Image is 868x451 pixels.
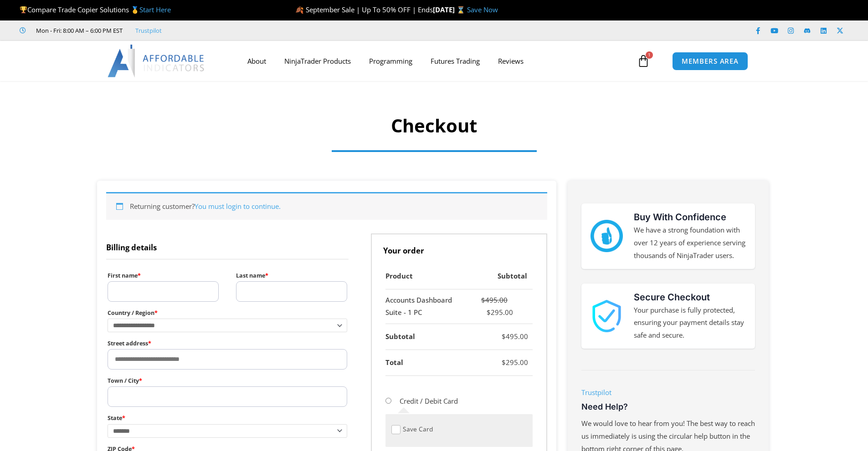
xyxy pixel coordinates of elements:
[502,332,528,341] bdi: 495.00
[489,51,533,71] a: Reviews
[34,25,123,36] span: Mon - Fri: 8:00 AM – 6:00 PM EST
[502,358,506,367] span: $
[591,220,623,252] img: mark thumbs good 43913 | Affordable Indicators – NinjaTrader
[634,304,746,342] p: Your purchase is fully protected, ensuring your payment details stay safe and secure.
[385,332,415,341] strong: Subtotal
[108,375,348,386] label: Town / City
[634,210,746,224] h3: Buy With Confidence
[481,295,485,304] span: $
[623,48,663,74] a: 1
[634,224,746,262] p: We have a strong foundation with over 12 years of experience serving thousands of NinjaTrader users.
[295,5,433,14] span: 🍂 September Sale | Up To 50% OFF | Ends
[236,270,347,281] label: Last name
[20,6,27,13] img: 🏆
[487,308,513,317] bdi: 295.00
[581,388,611,397] a: Trustpilot
[108,270,219,281] label: First name
[467,5,498,14] a: Save Now
[672,52,748,71] a: MEMBERS AREA
[403,425,433,434] label: Save Card
[108,338,348,349] label: Street address
[400,396,458,405] label: Credit / Debit Card
[275,51,360,71] a: NinjaTrader Products
[106,192,547,220] div: Returning customer?
[421,51,489,71] a: Futures Trading
[487,308,491,317] span: $
[682,58,739,65] span: MEMBERS AREA
[108,45,205,77] img: LogoAI | Affordable Indicators – NinjaTrader
[179,113,689,138] h1: Checkout
[238,51,275,71] a: About
[238,51,635,71] nav: Menu
[360,51,421,71] a: Programming
[591,300,623,332] img: 1000913 | Affordable Indicators – NinjaTrader
[195,202,281,211] a: You must login to continue.
[385,358,403,367] strong: Total
[465,264,532,289] th: Subtotal
[502,332,506,341] span: $
[385,289,465,324] td: Accounts Dashboard Suite - 1 PC
[371,233,547,264] h3: Your order
[108,412,348,424] label: State
[108,307,348,319] label: Country / Region
[634,290,746,304] h3: Secure Checkout
[139,5,171,14] a: Start Here
[502,358,528,367] bdi: 295.00
[385,264,465,289] th: Product
[581,401,755,412] h3: Need Help?
[106,233,349,259] h3: Billing details
[20,5,171,14] span: Compare Trade Copier Solutions 🥇
[646,51,653,59] span: 1
[433,5,467,14] strong: [DATE] ⌛
[135,25,162,36] a: Trustpilot
[481,295,508,304] bdi: 495.00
